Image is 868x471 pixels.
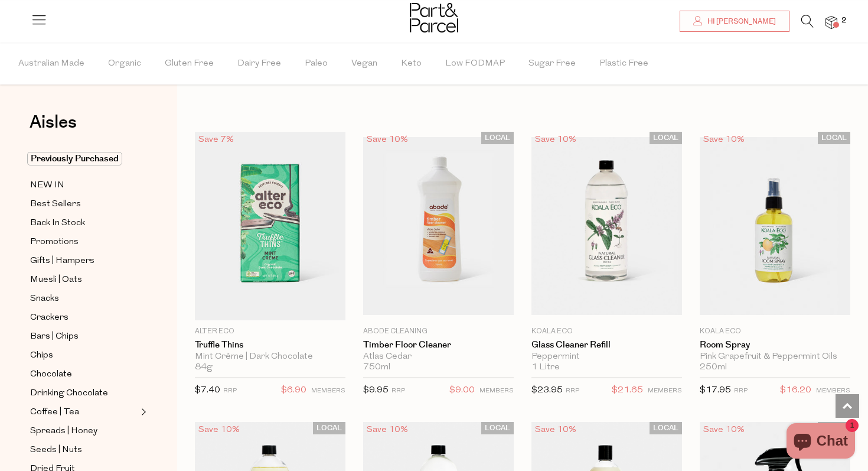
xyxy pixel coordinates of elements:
a: Truffle Thins [195,340,345,350]
span: $21.65 [612,383,643,398]
a: Gifts | Hampers [30,254,138,268]
span: Chips [30,349,53,363]
div: Save 10% [700,132,748,148]
span: Gluten Free [165,43,214,85]
span: 250ml [700,362,727,373]
a: Promotions [30,235,138,249]
a: Back In Stock [30,216,138,230]
p: Abode Cleaning [363,326,514,337]
button: Expand/Collapse Coffee | Tea [138,405,146,419]
img: Part&Parcel [410,3,458,33]
a: Aisles [30,113,77,143]
a: Seeds | Nuts [30,443,138,457]
div: Mint Crème | Dark Chocolate [195,352,345,362]
span: NEW IN [30,178,64,193]
span: LOCAL [313,422,345,434]
small: RRP [223,388,237,394]
span: Australian Made [18,43,84,85]
span: LOCAL [650,422,682,434]
span: Sugar Free [528,43,576,85]
div: Save 10% [195,422,243,438]
small: RRP [566,388,579,394]
div: Save 10% [700,422,748,438]
img: Room Spray [700,137,850,315]
span: Plastic Free [599,43,648,85]
div: Save 10% [363,422,412,438]
span: Spreads | Honey [30,424,97,438]
span: Crackers [30,311,68,325]
span: Keto [401,43,422,85]
a: 2 [825,16,837,28]
small: MEMBERS [816,388,850,394]
small: MEMBERS [311,388,345,394]
inbox-online-store-chat: Shopify online store chat [783,423,859,462]
a: Best Sellers [30,197,138,212]
small: RRP [734,388,748,394]
span: Bars | Chips [30,330,79,344]
span: Hi [PERSON_NAME] [704,17,776,27]
span: LOCAL [650,132,682,144]
div: Atlas Cedar [363,352,514,362]
span: LOCAL [818,132,850,144]
span: Chocolate [30,368,72,382]
span: 1 Litre [531,362,560,373]
span: Aisles [30,109,77,135]
small: RRP [391,388,405,394]
a: NEW IN [30,178,138,193]
a: Chocolate [30,367,138,382]
a: Crackers [30,310,138,325]
a: Previously Purchased [30,152,138,166]
span: LOCAL [481,422,514,434]
span: Coffee | Tea [30,405,79,420]
span: Best Sellers [30,197,81,212]
span: 750ml [363,362,390,373]
a: Hi [PERSON_NAME] [680,11,789,32]
span: Organic [108,43,141,85]
span: Low FODMAP [445,43,505,85]
a: Spreads | Honey [30,424,138,438]
span: $9.95 [363,386,389,395]
div: Save 7% [195,132,237,148]
span: Paleo [305,43,328,85]
div: Save 10% [531,132,580,148]
a: Chips [30,348,138,363]
span: $17.95 [700,386,731,395]
a: Muesli | Oats [30,272,138,287]
p: Koala Eco [700,326,850,337]
span: Seeds | Nuts [30,443,82,457]
a: Room Spray [700,340,850,350]
img: Glass Cleaner Refill [531,137,682,315]
span: $7.40 [195,386,220,395]
div: Peppermint [531,352,682,362]
span: Vegan [351,43,377,85]
span: Promotions [30,235,79,249]
p: Alter Eco [195,326,345,337]
a: Bars | Chips [30,329,138,344]
a: Timber Floor Cleaner [363,340,514,350]
span: LOCAL [818,422,850,434]
span: LOCAL [481,132,514,144]
a: Drinking Chocolate [30,386,138,401]
small: MEMBERS [648,388,682,394]
a: Snacks [30,291,138,306]
span: Gifts | Hampers [30,254,94,268]
span: 2 [838,15,849,26]
small: MEMBERS [479,388,514,394]
span: $9.00 [449,383,475,398]
span: Drinking Chocolate [30,386,108,401]
div: Pink Grapefruit & Peppermint Oils [700,352,850,362]
span: Muesli | Oats [30,273,82,287]
span: Snacks [30,292,59,306]
p: Koala Eco [531,326,682,337]
span: 84g [195,362,213,373]
a: Glass Cleaner Refill [531,340,682,350]
span: Dairy Free [237,43,281,85]
span: $16.20 [780,383,811,398]
span: Back In Stock [30,216,85,230]
img: Truffle Thins [195,132,345,320]
span: $23.95 [531,386,563,395]
div: Save 10% [363,132,412,148]
img: Timber Floor Cleaner [363,137,514,315]
span: Previously Purchased [27,152,122,165]
div: Save 10% [531,422,580,438]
